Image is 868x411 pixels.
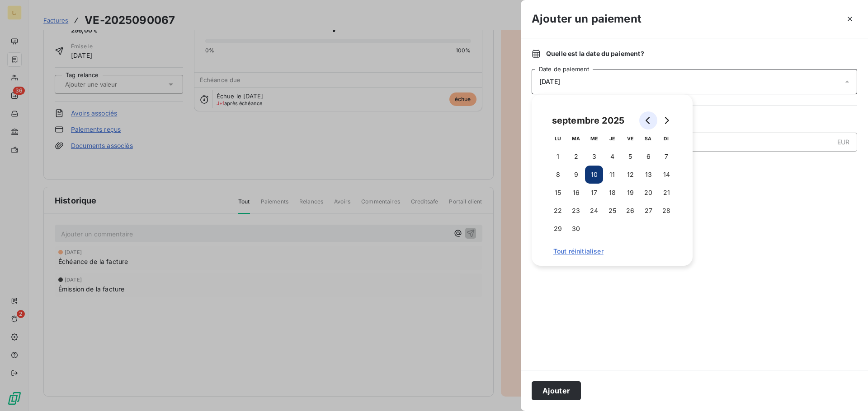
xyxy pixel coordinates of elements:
[549,220,567,238] button: 29
[532,381,581,400] button: Ajouter
[657,202,675,220] button: 28
[567,129,585,148] th: mardi
[549,184,567,202] button: 15
[603,166,621,184] button: 11
[639,166,657,184] button: 13
[585,202,603,220] button: 24
[567,148,585,166] button: 2
[539,78,560,85] span: [DATE]
[532,159,857,168] span: Nouveau solde dû :
[657,111,675,129] button: Go to next month
[585,166,603,184] button: 10
[567,184,585,202] button: 16
[603,148,621,166] button: 4
[657,129,675,148] th: dimanche
[585,148,603,166] button: 3
[532,11,642,27] h3: Ajouter un paiement
[639,111,657,129] button: Go to previous month
[549,202,567,220] button: 22
[585,184,603,202] button: 17
[549,129,567,148] th: lundi
[621,148,639,166] button: 5
[567,166,585,184] button: 9
[657,166,675,184] button: 14
[567,220,585,238] button: 30
[621,202,639,220] button: 26
[546,49,644,58] span: Quelle est la date du paiement ?
[585,129,603,148] th: mercredi
[549,113,627,128] div: septembre 2025
[639,148,657,166] button: 6
[657,184,675,202] button: 21
[837,380,859,402] iframe: Intercom live chat
[603,184,621,202] button: 18
[639,184,657,202] button: 20
[639,129,657,148] th: samedi
[621,184,639,202] button: 19
[621,129,639,148] th: vendredi
[549,166,567,184] button: 8
[639,202,657,220] button: 27
[567,202,585,220] button: 23
[603,202,621,220] button: 25
[553,248,671,255] span: Tout réinitialiser
[657,148,675,166] button: 7
[621,166,639,184] button: 12
[603,129,621,148] th: jeudi
[549,148,567,166] button: 1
